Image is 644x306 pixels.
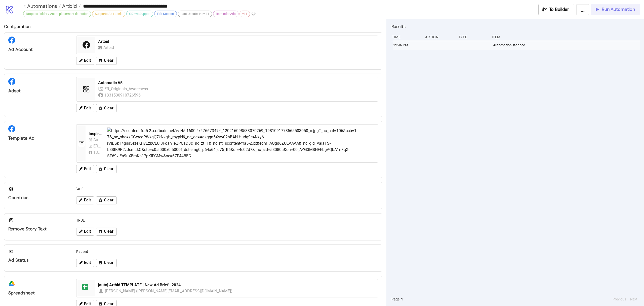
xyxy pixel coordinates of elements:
[104,86,149,92] div: ER_Originals_Awareness
[84,167,91,171] span: Edit
[8,290,68,296] div: Spreadsheet
[76,104,94,112] button: Edit
[8,88,68,94] div: Adset
[107,128,375,159] img: https://scontent-fra5-2.xx.fbcdn.net/v/t45.1600-4/476673474_120216098583070269_198109177356550305...
[96,259,117,267] button: Clear
[425,32,454,42] div: Action
[391,296,399,302] span: Page
[591,4,640,15] button: Run Automation
[4,23,382,30] h2: Configuration
[611,296,628,302] button: Previous
[61,3,77,9] span: Artbid
[92,11,125,17] div: Supports Ad Labels
[98,282,375,288] div: [auto] Artbid TEMPLATE | New Ad Brief | 2024
[84,260,91,265] span: Edit
[76,57,94,65] button: Edit
[76,228,94,236] button: Edit
[96,57,117,65] button: Clear
[213,11,238,17] div: Reminder Ads
[602,7,635,12] span: Run Automation
[74,216,380,225] div: TRUE
[74,184,380,194] div: "AU"
[126,11,153,17] div: GDrive Support
[104,92,141,98] div: 1331530910726596
[105,288,233,294] div: [PERSON_NAME] ([PERSON_NAME][EMAIL_ADDRESS][DOMAIN_NAME])
[393,40,422,50] div: 12:46 PM
[154,11,177,17] div: Edit Support
[84,106,91,110] span: Edit
[103,44,116,51] div: Artbid
[98,39,375,44] div: Artbid
[96,196,117,204] button: Clear
[96,104,117,112] button: Clear
[76,259,94,267] button: Edit
[84,229,91,234] span: Edit
[8,47,68,52] div: Ad Account
[549,7,569,12] span: To Builder
[104,229,113,234] span: Clear
[23,4,61,9] a: < Automations
[576,4,589,15] button: ...
[104,198,113,202] span: Clear
[84,198,91,202] span: Edit
[178,11,212,17] div: Last Update: Nov-11
[98,80,375,86] div: Automatic V5
[74,247,380,256] div: Paused
[493,40,641,50] div: Automation stopped
[491,32,640,42] div: Item
[8,195,68,201] div: Countries
[93,137,101,143] div: Automatic
[399,296,405,302] button: 1
[391,23,640,30] h2: Results
[629,296,639,302] button: Next
[61,4,81,9] a: Artbid
[89,131,103,137] div: Inspirational_BAU_Auction12_Abstract 1_Polished_Image_20250214_AU
[104,167,113,171] span: Clear
[104,260,113,265] span: Clear
[93,143,101,149] div: ER_Originals_Awareness
[538,4,575,15] button: To Builder
[8,257,68,263] div: Ad Status
[104,106,113,110] span: Clear
[239,11,250,17] div: v11
[84,58,91,63] span: Edit
[8,226,68,232] div: Remove Story Text
[104,58,113,63] span: Clear
[391,32,421,42] div: Time
[8,135,68,141] div: Template Ad
[76,196,94,204] button: Edit
[23,11,91,17] div: Dropbox Folder / Asset placement detection
[93,149,101,156] div: 1331530910726596
[76,165,94,173] button: Edit
[458,32,488,42] div: Type
[96,165,117,173] button: Clear
[96,228,117,236] button: Clear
